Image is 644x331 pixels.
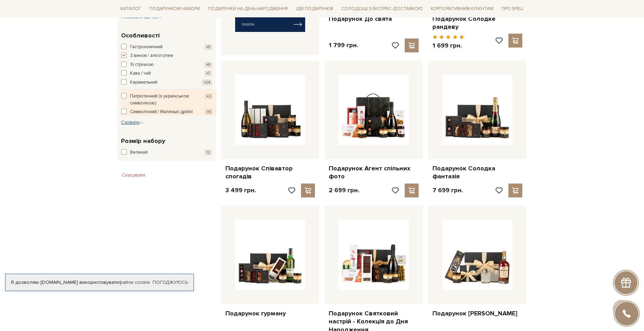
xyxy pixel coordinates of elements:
[121,31,160,40] span: Особливості
[432,164,522,181] a: Подарунок Солодка фантазія
[202,79,212,85] span: +24
[121,93,213,107] button: Патріотичний (з українською символікою) +2
[205,93,213,99] span: +2
[121,52,212,59] button: З вином / алкоголем
[432,186,463,194] p: 7 699 грн.
[225,309,315,317] a: Подарунок гурману
[121,109,213,116] button: Символічний / Маленькі дрібні +5
[225,186,256,194] p: 3 499 грн.
[121,61,212,68] button: Зі стрічкою +9
[119,279,150,285] a: файли cookie
[130,44,163,51] span: Гастрономічний
[121,44,212,51] button: Гастрономічний +5
[432,309,522,317] a: Подарунок [PERSON_NAME]
[118,3,144,14] span: Каталог
[121,149,212,156] button: Великий 12
[338,3,426,15] a: Солодощі з експрес-доставкою
[204,150,212,155] span: 12
[130,149,148,156] span: Великий
[204,44,212,50] span: +5
[204,62,212,68] span: +9
[130,109,193,116] span: Символічний / Маленькі дрібні
[329,15,419,23] a: Подарунок До свята
[329,41,358,49] p: 1 799 грн.
[130,52,173,59] span: З вином / алкоголем
[225,164,315,181] a: Подарунок Співавтор спогадів
[499,3,526,14] span: Про Spell
[205,3,291,14] span: Подарунки на День народження
[121,136,165,146] span: Розмір набору
[118,170,149,181] button: Скасувати
[205,109,213,115] span: +5
[428,3,496,15] a: Корпоративним клієнтам
[329,186,359,194] p: 2 699 грн.
[130,93,194,107] span: Патріотичний (з українською символікою)
[130,70,151,77] span: Кава / чай
[130,61,154,68] span: Зі стрічкою
[153,279,188,286] a: Погоджуюсь
[130,79,157,86] span: Карамельний
[121,79,212,86] button: Карамельний +24
[204,70,212,76] span: +7
[121,14,162,20] span: Показати ще 23
[121,119,144,125] span: Сховати
[329,164,419,181] a: Подарунок Агент спільних фото
[6,279,194,286] div: Я дозволяю [DOMAIN_NAME] використовувати
[121,119,144,126] button: Сховати
[432,42,464,50] p: 1 699 грн.
[293,3,336,14] span: Ідеї подарунків
[432,15,522,31] a: Подарунок Солодке рандеву
[121,70,212,77] button: Кава / чай +7
[146,3,203,14] span: Подарункові набори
